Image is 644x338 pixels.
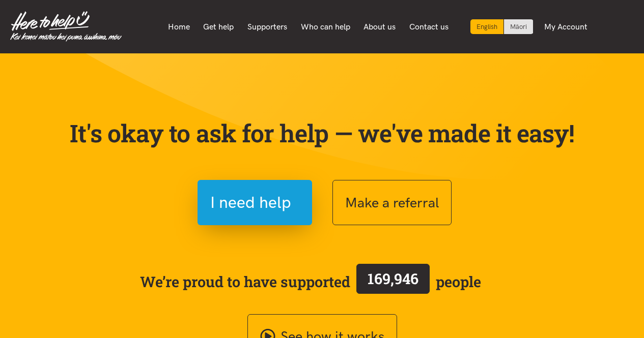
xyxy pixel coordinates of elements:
a: My Account [538,16,595,38]
a: Switch to Te Reo Māori [504,19,533,34]
a: Home [161,16,197,38]
div: Language toggle [470,19,534,34]
button: I need help [198,180,312,225]
span: 169,946 [368,269,418,288]
span: I need help [210,190,291,216]
a: About us [357,16,403,38]
a: Who can help [294,16,357,38]
button: Make a referral [332,180,452,225]
span: We’re proud to have supported people [140,262,481,301]
a: Contact us [402,16,455,38]
p: It's okay to ask for help — we've made it easy! [68,118,577,148]
div: Current language [470,19,504,34]
a: Get help [197,16,241,38]
a: Supporters [241,16,294,38]
a: 169,946 [350,262,436,301]
img: Home [10,11,122,42]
